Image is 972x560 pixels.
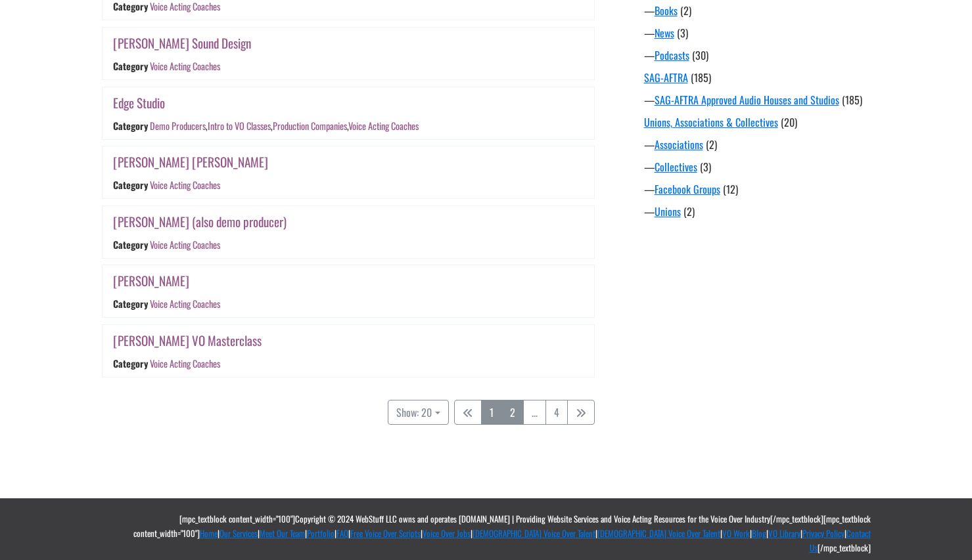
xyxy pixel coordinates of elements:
[644,70,688,85] a: SAG-AFTRA
[113,178,148,192] div: Category
[260,527,305,540] a: Meet Our Team
[644,92,881,108] div: —
[722,527,750,540] a: VO Work
[644,204,881,219] div: —
[423,527,471,540] a: Voice Over Jobs
[113,356,148,370] div: Category
[691,70,711,85] span: (185)
[388,400,448,425] button: Show: 20
[700,159,711,175] span: (3)
[113,238,148,251] div: Category
[113,33,251,53] a: [PERSON_NAME] Sound Design
[113,93,165,112] a: Edge Studio
[644,25,881,41] div: —
[644,137,881,152] div: —
[655,25,674,41] a: News
[149,119,205,133] a: Demo Producers
[680,3,691,18] span: (2)
[683,204,695,219] span: (2)
[545,400,568,425] a: 4
[149,178,220,192] a: Voice Acting Coaches
[655,47,689,63] a: Podcasts
[149,59,220,73] a: Voice Acting Coaches
[272,119,346,133] a: Production Companies
[102,511,871,555] div: [mpc_textblock content_width="100"]Copyright © 2024 WebStuff LLC owns and operates [DOMAIN_NAME] ...
[644,47,881,63] div: —
[113,271,189,290] a: [PERSON_NAME]
[655,159,697,175] a: Collectives
[677,25,688,41] span: (3)
[644,159,881,175] div: —
[655,137,703,152] a: Associations
[113,212,287,231] a: [PERSON_NAME] (also demo producer)
[644,3,881,18] div: —
[149,356,220,370] a: Voice Acting Coaches
[113,297,148,311] div: Category
[113,59,148,73] div: Category
[723,181,738,197] span: (12)
[149,297,220,311] a: Voice Acting Coaches
[655,3,678,18] a: Books
[149,238,220,251] a: Voice Acting Coaches
[752,527,766,540] a: Blog
[597,527,720,540] a: [DEMOGRAPHIC_DATA] Voice Over Talent
[473,527,595,540] a: [DEMOGRAPHIC_DATA] Voice Over Talent
[481,400,502,425] a: 1
[336,527,348,540] a: FAQ
[644,114,778,130] a: Unions, Associations & Collectives
[113,152,268,171] a: [PERSON_NAME] [PERSON_NAME]
[207,119,270,133] a: Intro to VO Classes
[768,527,800,540] a: VO Library
[350,527,421,540] a: Free Voice Over Scripts
[113,119,148,133] div: Category
[842,92,862,108] span: (185)
[348,119,418,133] a: Voice Acting Coaches
[706,137,717,152] span: (2)
[307,527,335,540] a: Portfolio
[781,114,797,130] span: (20)
[501,400,524,425] a: 2
[200,527,218,540] a: Home
[692,47,708,63] span: (30)
[655,92,839,108] a: SAG-AFTRA Approved Audio Houses and Studios
[644,181,881,197] div: —
[220,527,258,540] a: Our Services
[802,527,845,540] a: Privacy Policy
[113,331,262,350] a: [PERSON_NAME] VO Masterclass
[149,119,418,133] div: , , ,
[655,181,720,197] a: Facebook Groups
[810,527,871,554] a: Contact Us
[655,204,681,219] a: Unions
